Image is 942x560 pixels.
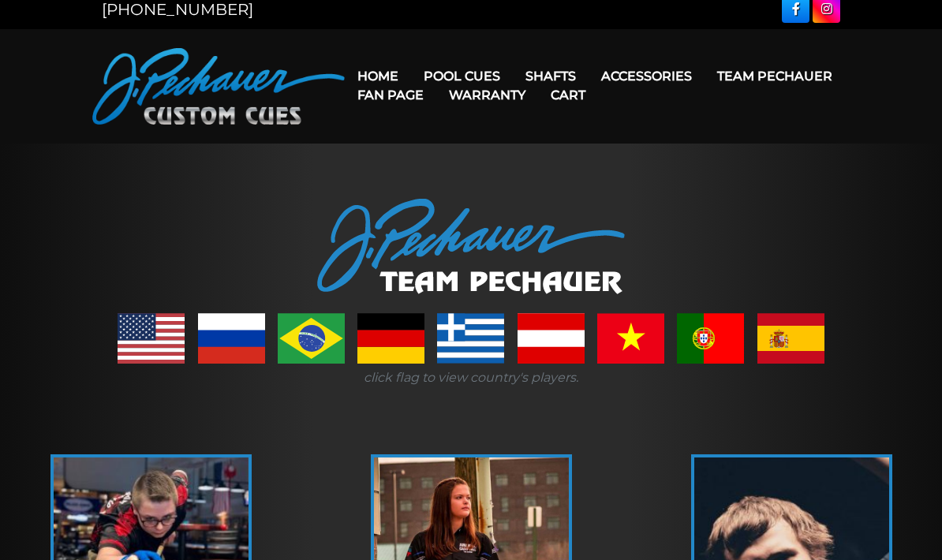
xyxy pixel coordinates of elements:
a: Cart [538,75,598,115]
a: Fan Page [345,75,436,115]
a: Pool Cues [411,56,513,96]
a: Team Pechauer [705,56,845,96]
a: Shafts [513,56,589,96]
a: Home [345,56,411,96]
a: Warranty [436,75,538,115]
i: click flag to view country's players. [364,370,578,385]
img: Pechauer Custom Cues [92,48,345,125]
a: Accessories [589,56,705,96]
